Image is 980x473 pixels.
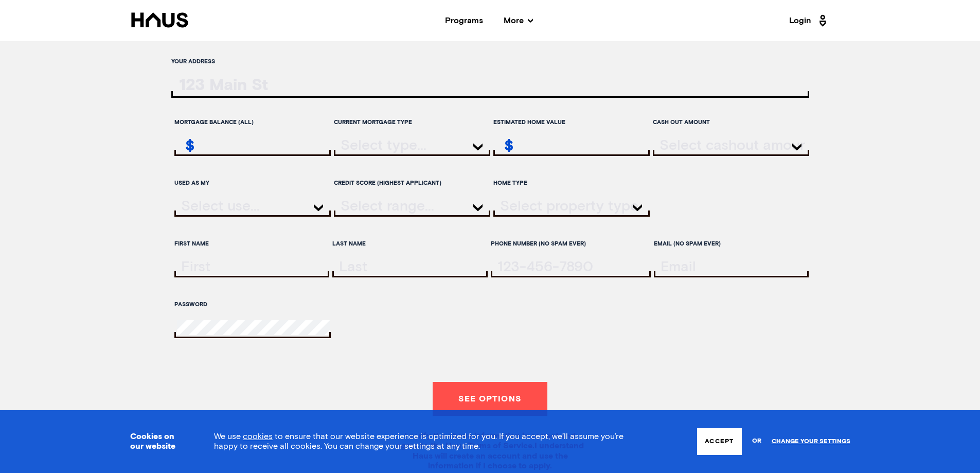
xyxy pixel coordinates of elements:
[493,174,650,192] label: Home Type
[772,438,850,445] a: Change your settings
[335,259,487,274] input: lastName
[214,432,623,450] span: We use to ensure that our website experience is optimized for you. If you accept, we’ll assume yo...
[445,16,483,25] a: Programs
[334,113,490,131] label: Current mortgage type
[174,235,329,253] label: First Name
[243,432,273,441] a: cookies
[789,12,829,29] a: Login
[171,52,809,71] label: Your address
[177,138,331,153] input: remainingMortgageAmount
[504,16,533,25] span: More
[174,174,331,192] label: Used as my
[697,428,741,455] button: Accept
[493,259,651,274] input: tel
[493,113,650,131] label: Estimated home value
[752,432,761,450] span: or
[334,174,490,192] label: Credit score (highest applicant)
[177,320,331,335] input: password
[130,432,188,451] h3: Cookies on our website
[174,295,331,313] label: Password
[491,235,651,253] label: Phone Number (no spam ever)
[171,77,809,98] input: ratesLocationInput
[433,382,547,416] button: See options
[496,137,513,155] div: $
[654,235,809,253] label: Email (no spam ever)
[177,137,194,155] div: $
[496,138,650,153] input: estimatedHomeValue
[177,259,329,274] input: firstName
[656,259,809,274] input: email
[332,235,487,253] label: Last Name
[653,113,809,131] label: Cash out Amount
[174,113,331,131] label: Mortgage balance (all)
